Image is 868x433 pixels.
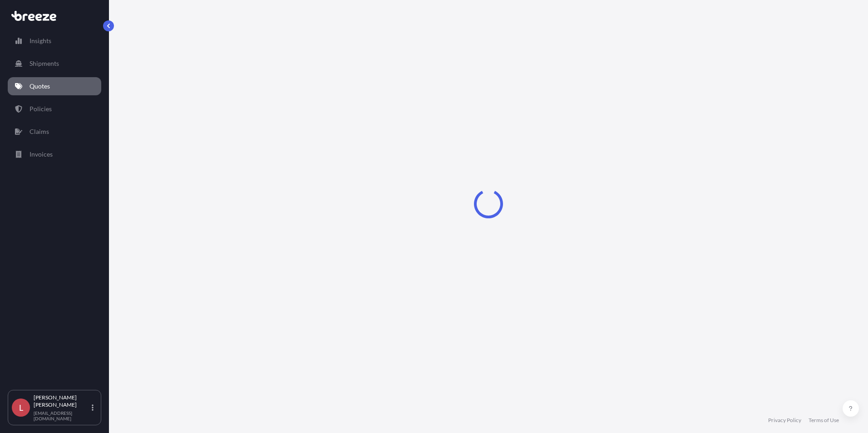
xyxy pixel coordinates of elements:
[30,150,53,159] p: Invoices
[8,100,101,118] a: Policies
[8,123,101,141] a: Claims
[30,104,52,113] p: Policies
[8,32,101,50] a: Insights
[30,82,50,91] p: Quotes
[8,54,101,73] a: Shipments
[809,417,839,424] a: Terms of Use
[30,59,59,68] p: Shipments
[30,36,51,45] p: Insights
[768,417,801,424] a: Privacy Policy
[30,127,49,136] p: Claims
[34,410,90,421] p: [EMAIL_ADDRESS][DOMAIN_NAME]
[8,145,101,163] a: Invoices
[34,394,90,408] p: [PERSON_NAME] [PERSON_NAME]
[19,403,23,412] span: L
[8,77,101,95] a: Quotes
